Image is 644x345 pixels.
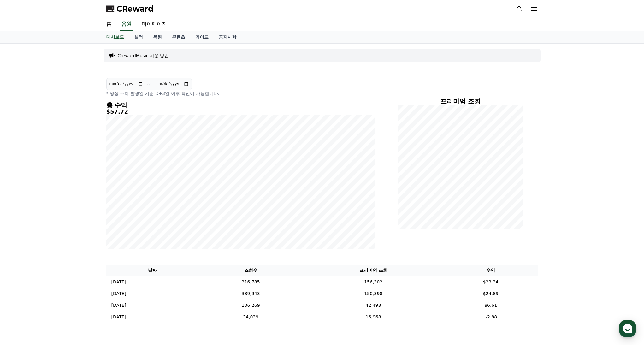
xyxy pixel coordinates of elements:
td: $2.88 [444,311,538,323]
a: 가이드 [190,31,214,43]
a: 음원 [120,18,133,31]
a: CReward [106,4,154,14]
th: 조회수 [198,265,303,276]
p: [DATE] [111,302,126,309]
td: 156,302 [303,276,444,288]
a: 대시보드 [104,31,127,43]
p: [DATE] [111,279,126,285]
td: 339,943 [198,288,303,300]
th: 수익 [444,265,538,276]
h5: $57.72 [106,109,375,115]
a: 실적 [129,31,148,43]
a: 음원 [148,31,167,43]
th: 날짜 [106,265,199,276]
h4: 프리미엄 조회 [398,98,523,105]
th: 프리미엄 조회 [303,265,444,276]
td: 16,968 [303,311,444,323]
td: 150,398 [303,288,444,300]
td: 42,493 [303,300,444,311]
td: $24.89 [444,288,538,300]
td: $23.34 [444,276,538,288]
a: 홈 [101,18,116,31]
p: [DATE] [111,314,126,320]
td: $6.61 [444,300,538,311]
p: ~ [147,80,151,88]
span: CReward [116,4,154,14]
a: 마이페이지 [137,18,172,31]
p: * 영상 조회 발생일 기준 D+3일 이후 확인이 가능합니다. [106,90,375,97]
td: 34,039 [198,311,303,323]
td: 106,269 [198,300,303,311]
p: [DATE] [111,290,126,297]
a: 콘텐츠 [167,31,190,43]
a: 공지사항 [214,31,241,43]
a: CrewardMusic 사용 방법 [118,52,169,59]
td: 316,785 [198,276,303,288]
h4: 총 수익 [106,102,375,109]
